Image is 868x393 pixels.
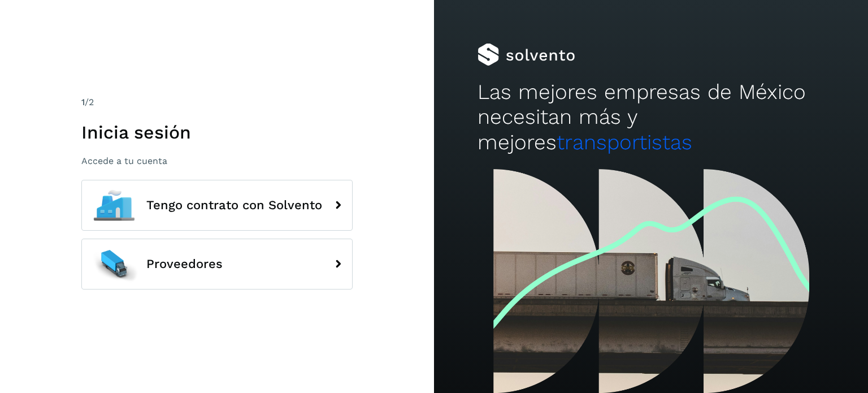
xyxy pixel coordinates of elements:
[478,80,824,155] h2: Las mejores empresas de México necesitan más y mejores
[81,122,353,143] h1: Inicia sesión
[81,239,353,290] button: Proveedores
[81,180,353,231] button: Tengo contrato con Solvento
[81,156,353,166] p: Accede a tu cuenta
[146,257,223,271] span: Proveedores
[81,96,353,109] div: /2
[81,97,85,107] span: 1
[146,198,322,212] span: Tengo contrato con Solvento
[557,130,692,154] span: transportistas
